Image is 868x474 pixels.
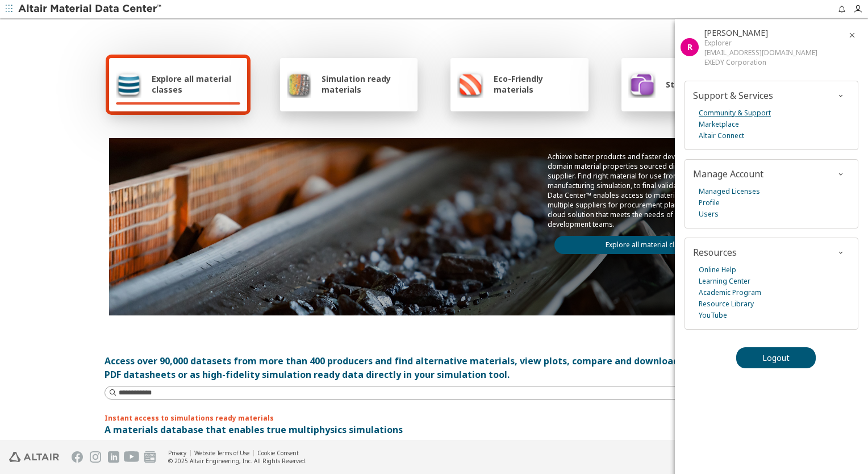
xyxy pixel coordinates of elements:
[699,107,771,119] a: Community & Support
[699,197,720,209] a: Profile
[194,449,249,457] a: Website Terms of Use
[105,354,763,381] div: Access over 90,000 datasets from more than 400 producers and find alternative materials, view plo...
[704,27,768,38] span: Ryutaro Shimomaki
[554,236,745,254] a: Explore all material classes
[693,89,773,102] span: Support & Services
[699,130,744,142] a: Altair Connect
[257,449,299,457] a: Cookie Consent
[548,152,752,229] p: Achieve better products and faster development with multi-domain material properties sourced dire...
[704,38,817,48] div: Explorer
[628,70,656,98] img: Stick-Slip database
[116,70,141,98] img: Explore all material classes
[9,452,59,462] img: Altair Engineering
[699,209,719,220] a: Users
[666,79,745,90] span: Stick-Slip database
[18,3,163,15] img: Altair Material Data Center
[699,298,754,310] a: Resource Library
[693,246,737,259] span: Resources
[699,264,736,276] a: Online Help
[287,70,311,98] img: Simulation ready materials
[699,186,760,197] a: Managed Licenses
[699,287,761,298] a: Academic Program
[687,41,692,52] span: R
[699,276,750,287] a: Learning Center
[699,310,727,321] a: YouTube
[105,423,763,436] p: A materials database that enables true multiphysics simulations
[322,73,411,95] span: Simulation ready materials
[105,413,763,423] p: Instant access to simulations ready materials
[168,457,307,465] div: © 2025 Altair Engineering, Inc. All Rights Reserved.
[494,73,581,95] span: Eco-Friendly materials
[736,347,816,368] button: Logout
[762,352,790,363] span: Logout
[699,119,739,130] a: Marketplace
[168,449,186,457] a: Privacy
[457,70,483,98] img: Eco-Friendly materials
[152,73,240,95] span: Explore all material classes
[693,168,763,180] span: Manage Account
[704,57,817,67] div: EXEDY Corporation
[704,48,817,57] div: [EMAIL_ADDRESS][DOMAIN_NAME]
